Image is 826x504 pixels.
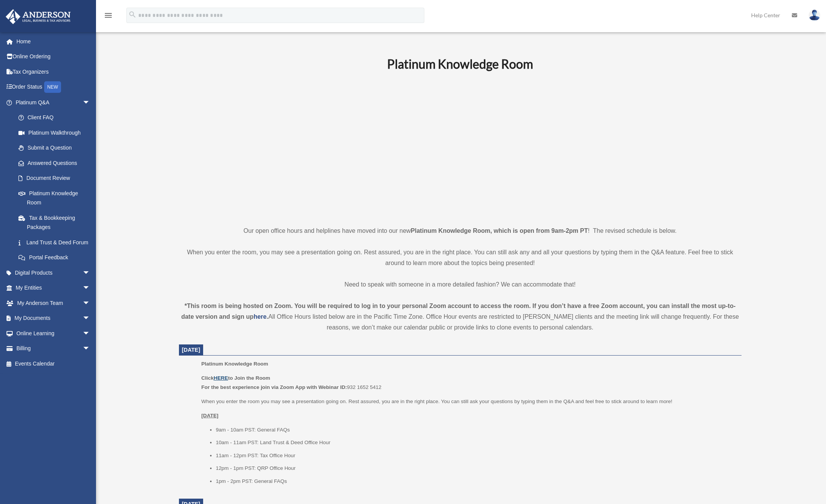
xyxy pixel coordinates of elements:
u: [DATE] [201,413,219,418]
a: My Documentsarrow_drop_down [5,311,102,326]
a: Platinum Walkthrough [11,125,102,140]
a: here [253,313,267,320]
a: Tax & Bookkeeping Packages [11,210,102,235]
span: [DATE] [182,347,200,353]
span: arrow_drop_down [83,341,98,357]
a: Land Trust & Deed Forum [11,235,102,250]
a: Online Ordering [5,49,102,64]
li: 9am - 10am PST: General FAQs [216,425,736,435]
a: Client FAQ [11,110,102,125]
li: 12pm - 1pm PST: QRP Office Hour [216,464,736,473]
a: Document Review [11,171,102,186]
a: My Anderson Teamarrow_drop_down [5,295,102,311]
strong: . [267,313,268,320]
span: arrow_drop_down [83,265,98,281]
p: When you enter the room, you may see a presentation going on. Rest assured, you are in the right ... [179,247,742,268]
a: Submit a Question [11,140,102,156]
a: Billingarrow_drop_down [5,341,102,356]
span: arrow_drop_down [83,295,98,311]
div: All Office Hours listed below are in the Pacific Time Zone. Office Hour events are restricted to ... [179,301,742,333]
span: arrow_drop_down [83,326,98,341]
p: 932 1652 5412 [201,374,736,392]
a: Portal Feedback [11,250,102,265]
a: menu [104,13,113,20]
b: For the best experience join via Zoom App with Webinar ID: [201,384,347,390]
i: search [128,10,137,19]
a: Online Learningarrow_drop_down [5,326,102,341]
a: Order StatusNEW [5,79,102,95]
a: Answered Questions [11,155,102,171]
span: Platinum Knowledge Room [201,361,268,367]
a: Digital Productsarrow_drop_down [5,265,102,280]
a: Platinum Knowledge Room [11,186,98,210]
a: Platinum Q&Aarrow_drop_down [5,95,102,110]
span: arrow_drop_down [83,311,98,326]
div: NEW [44,81,61,93]
p: When you enter the room you may see a presentation going on. Rest assured, you are in the right p... [201,397,736,406]
strong: *This room is being hosted on Zoom. You will be required to log in to your personal Zoom account ... [181,303,736,320]
b: Platinum Knowledge Room [387,56,533,71]
li: 11am - 12pm PST: Tax Office Hour [216,451,736,460]
a: Home [5,34,102,49]
img: Anderson Advisors Platinum Portal [3,9,73,24]
li: 10am - 11am PST: Land Trust & Deed Office Hour [216,438,736,447]
i: menu [104,11,113,20]
li: 1pm - 2pm PST: General FAQs [216,477,736,486]
a: HERE [214,375,228,381]
span: arrow_drop_down [83,95,98,110]
a: Tax Organizers [5,64,102,79]
a: Events Calendar [5,356,102,371]
a: My Entitiesarrow_drop_down [5,280,102,296]
b: Click to Join the Room [201,375,270,381]
strong: Platinum Knowledge Room, which is open from 9am-2pm PT [411,227,588,234]
p: Need to speak with someone in a more detailed fashion? We can accommodate that! [179,279,742,290]
span: arrow_drop_down [83,280,98,296]
iframe: 231110_Toby_KnowledgeRoom [345,82,575,211]
img: User Pic [809,10,820,21]
p: Our open office hours and helplines have moved into our new ! The revised schedule is below. [179,226,742,236]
